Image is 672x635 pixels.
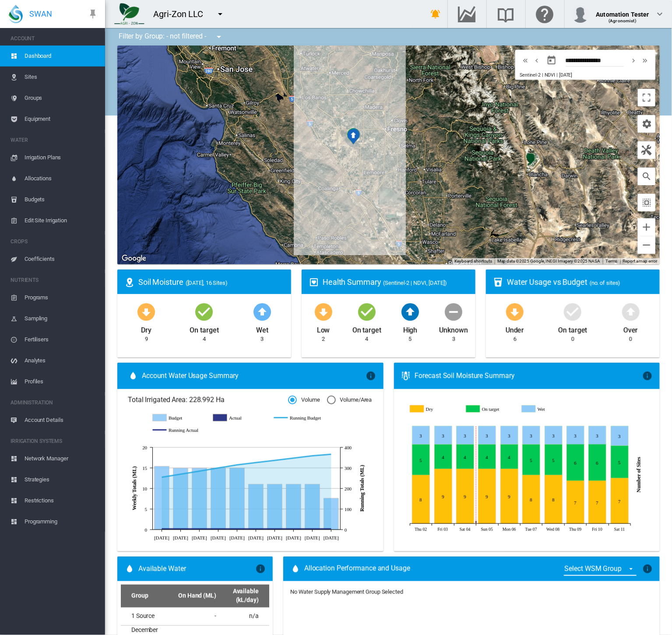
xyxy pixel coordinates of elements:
[531,55,542,66] button: icon-chevron-left
[596,7,649,15] div: Automation Tester
[640,55,651,66] button: icon-chevron-double-right
[609,18,637,23] span: (Agronomist)
[274,414,326,422] g: Running Budget
[25,371,98,392] span: Profiles
[235,463,239,467] circle: Running Budget Aug 29 314.65
[25,308,98,329] span: Sampling
[197,527,201,530] circle: Running Actual Aug 15 3.5
[160,527,163,530] circle: Running Actual Aug 1 3.5
[260,335,264,343] div: 3
[324,535,339,540] tspan: [DATE]
[611,426,628,446] g: Wet Oct 11, 2025 3
[286,535,301,540] tspan: [DATE]
[256,322,268,335] div: Wet
[160,475,163,479] circle: Running Budget Aug 1 254.48
[197,469,201,473] circle: Running Budget Aug 15 284.57
[641,171,652,182] md-icon: icon-magnify
[431,9,441,19] md-icon: icon-bell-ring
[347,128,359,144] div: NDVI: AN - Light SHA
[267,535,282,540] tspan: [DATE]
[514,335,517,343] div: 6
[522,445,540,475] g: On target Oct 07, 2025 5
[145,335,148,343] div: 9
[535,9,556,19] md-icon: Click here for help
[192,535,207,540] tspan: [DATE]
[25,329,98,350] span: Fertilisers
[345,527,347,533] tspan: 0
[131,467,137,510] tspan: Weekly Totals (ML)
[500,445,518,469] g: On target Oct 06, 2025 4
[142,486,147,491] tspan: 10
[506,322,524,335] div: Under
[437,527,448,532] tspan: Fri 03
[292,527,295,530] circle: Running Actual Sep 19 3.5
[403,322,418,335] div: High
[25,287,98,308] span: Programs
[460,527,471,532] tspan: Sat 04
[216,527,220,530] circle: Running Actual Aug 22 3.5
[543,52,560,69] button: md-calendar
[25,511,98,532] span: Programming
[255,564,266,574] md-icon: icon-information
[248,535,264,540] tspan: [DATE]
[121,608,170,625] td: 1 Source
[642,371,653,381] md-icon: icon-information
[520,72,555,78] span: Sentinel-2 | NDVI
[520,55,531,66] button: icon-chevron-double-left
[223,612,259,621] div: n/a
[324,498,338,530] g: Budget Oct 3 7.69
[11,32,98,46] span: ACCOUNT
[203,335,206,343] div: 4
[478,469,496,524] g: Dry Oct 05, 2025 9
[25,168,98,189] span: Allocations
[25,88,98,109] span: Groups
[214,32,225,42] md-icon: icon-menu-down
[629,335,632,343] div: 0
[636,457,642,492] tspan: Number of Sites
[638,168,655,185] button: icon-magnify
[638,194,655,211] button: icon-select-all
[365,335,368,343] div: 4
[25,249,98,270] span: Coefficients
[235,527,239,530] circle: Running Actual Aug 29 3.5
[654,9,665,19] md-icon: icon-chevron-down
[347,129,359,144] div: NDVI: AS - Heavy SHA
[154,466,169,530] g: Budget Aug 1 15.38
[456,426,474,445] g: Wet Oct 04, 2025 3
[401,371,412,381] md-icon: icon-thermometer-lines
[114,3,144,25] img: 7FicoSLW9yRjj7F2+0uvjPufP+ga39vogPu+G1+wvBtcm3fNv859aGr42DJ5pXiEAAAAAAAAAAAAAAAAAAAAAAAAAAAAAAAAA...
[25,490,98,511] span: Restrictions
[478,426,496,445] g: Wet Oct 05, 2025 3
[194,301,215,322] md-icon: icon-checkbox-marked-circle
[500,426,518,445] g: Wet Oct 06, 2025 3
[145,527,148,533] tspan: 0
[292,456,295,460] circle: Running Budget Sep 19 347.75
[121,585,170,607] th: Group
[11,434,98,448] span: IRRIGATION SYSTEMS
[415,371,643,381] div: Forecast Soil Moisture Summary
[174,612,216,621] div: -
[25,448,98,469] span: Network Manager
[145,507,148,512] tspan: 5
[11,133,98,147] span: WATER
[179,472,182,476] circle: Running Budget Aug 8 269.53
[588,444,606,481] g: On target Oct 10, 2025 6
[500,469,518,524] g: Dry Oct 06, 2025 9
[327,396,372,404] md-radio-button: Volume/Area
[614,527,625,532] tspan: Sat 11
[620,301,641,322] md-icon: icon-arrow-up-bold-circle
[345,486,352,491] tspan: 200
[153,8,211,20] div: Agri-Zon LLC
[521,55,530,66] md-icon: icon-chevron-double-left
[120,253,148,264] a: Open this area in Google Maps (opens a new window)
[124,564,135,574] md-icon: icon-water
[590,280,621,286] span: (no. of sites)
[153,426,204,434] g: Running Actual
[522,426,540,445] g: Wet Oct 07, 2025 3
[211,535,226,540] tspan: [DATE]
[412,445,429,475] g: On target Oct 02, 2025 5
[638,115,655,133] button: icon-cog
[136,301,157,322] md-icon: icon-arrow-down-bold-circle
[211,468,225,530] g: Budget Aug 22 15.04
[545,445,562,475] g: On target Oct 08, 2025 5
